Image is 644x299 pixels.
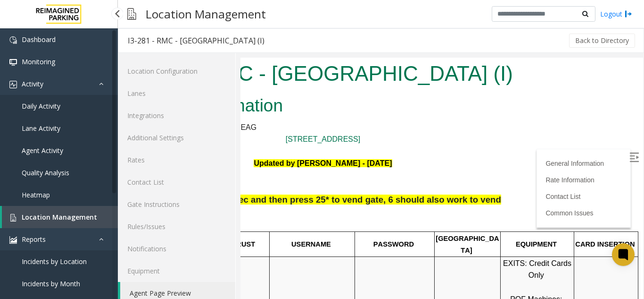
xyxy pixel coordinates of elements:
[195,177,258,197] span: [GEOGRAPHIC_DATA]
[625,9,632,19] img: logout
[118,260,235,282] a: Equipment
[305,152,353,159] a: Common Issues
[118,215,235,238] a: Rules/Issues
[128,34,264,47] div: I3-281 - RMC - [GEOGRAPHIC_DATA] (I)
[263,202,333,222] span: EXITS: Credit Cards Only
[127,2,136,26] img: pageIcon
[22,79,43,88] span: Activity
[118,171,235,193] a: Contact List
[118,104,235,127] a: Integrations
[51,183,91,190] span: USERNAME
[141,2,271,26] h3: Location Management
[118,193,235,215] a: Gate Instructions
[9,81,17,88] img: 'icon'
[133,183,173,190] span: PASSWORD
[305,135,340,143] a: Contact List
[22,235,46,244] span: Reports
[22,257,87,266] span: Incidents by Location
[270,238,322,246] span: POF Machines:
[305,102,363,110] a: General Information
[305,119,354,126] a: Rate Information
[22,168,69,177] span: Quality Analysis
[118,149,235,171] a: Rates
[9,59,17,66] img: 'icon'
[335,183,394,190] span: CARD INSERTION
[22,146,63,155] span: Agent Activity
[22,213,97,222] span: Location Management
[45,77,120,85] a: [STREET_ADDRESS]
[336,244,397,264] span: stripe down to the right
[389,95,398,104] img: Open/Close Sidebar Menu
[22,57,55,66] span: Monitoring
[600,9,632,19] a: Logout
[22,190,50,199] span: Heatmap
[9,36,17,44] img: 'icon'
[569,34,635,48] button: Back to Directory
[22,102,60,111] span: Daily Activity
[2,206,118,228] a: Location Management
[13,102,151,110] font: Updated by [PERSON_NAME] - [DATE]
[118,127,235,149] a: Additional Settings
[118,238,235,260] a: Notifications
[22,124,60,133] span: Lane Activity
[118,82,235,104] a: Lanes
[275,183,316,190] span: EQUIPMENT
[22,279,80,288] span: Incidents by Month
[118,60,235,82] a: Location Configuration
[9,236,17,244] img: 'icon'
[9,214,17,222] img: 'icon'
[22,35,56,44] span: Dashboard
